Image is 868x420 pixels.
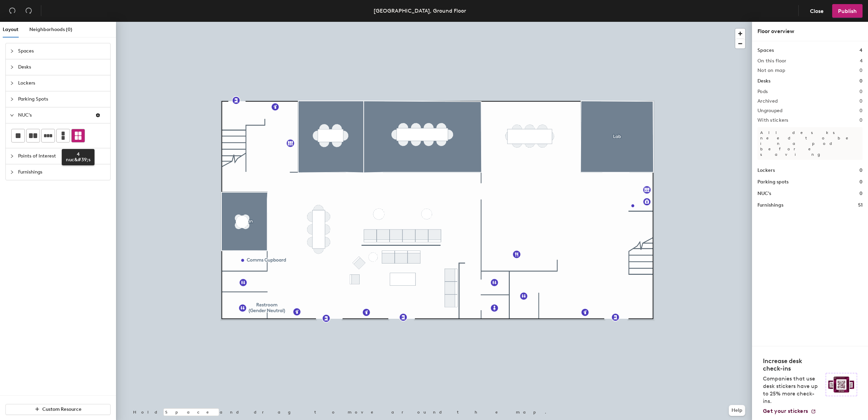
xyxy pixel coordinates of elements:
[763,357,822,372] h4: Increase desk check-ins
[757,167,775,174] h1: Lockers
[763,408,808,414] span: Get your stickers
[5,404,111,415] button: Custom Resource
[859,47,863,54] h1: 4
[763,408,816,415] a: Get your stickers
[10,113,14,117] span: expanded
[18,148,106,164] span: Points of Interest
[71,129,85,142] button: 4 nuc&#39;s
[757,47,774,54] h1: Spaces
[832,4,863,18] button: Publish
[757,190,771,197] h1: NUC's
[18,107,90,123] span: NUC's
[804,4,829,18] button: Close
[859,89,863,94] h2: 0
[858,201,863,209] h1: 51
[10,170,14,174] span: collapsed
[10,81,14,85] span: collapsed
[860,58,863,64] h2: 4
[18,164,106,180] span: Furnishings
[729,405,745,416] button: Help
[757,118,789,123] h2: With stickers
[18,75,106,91] span: Lockers
[838,8,857,14] span: Publish
[859,178,863,186] h1: 0
[10,65,14,69] span: collapsed
[18,59,106,75] span: Desks
[859,99,863,104] h2: 0
[757,99,778,104] h2: Archived
[5,4,19,18] button: Undo (⌘ + Z)
[757,201,783,209] h1: Furnishings
[22,4,35,18] button: Redo (⌘ + ⇧ + Z)
[810,8,824,14] span: Close
[757,108,783,114] h2: Ungrouped
[757,68,785,73] h2: Not on map
[757,77,770,85] h1: Desks
[859,118,863,123] h2: 0
[763,375,822,405] p: Companies that use desk stickers have up to 25% more check-ins.
[10,49,14,53] span: collapsed
[10,97,14,101] span: collapsed
[859,167,863,174] h1: 0
[859,108,863,114] h2: 0
[42,406,82,412] span: Custom Resource
[10,154,14,158] span: collapsed
[859,77,863,85] h1: 0
[757,27,863,35] div: Floor overview
[757,178,789,186] h1: Parking spots
[374,6,466,15] div: [GEOGRAPHIC_DATA], Ground Floor
[859,68,863,73] h2: 0
[859,190,863,197] h1: 0
[757,89,768,94] h2: Pods
[29,27,72,32] span: Neighborhoods (0)
[3,27,18,32] span: Layout
[826,373,857,396] img: Sticker logo
[18,43,106,59] span: Spaces
[757,127,863,160] p: All desks need to be in a pod before saving
[18,91,106,107] span: Parking Spots
[757,58,786,64] h2: On this floor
